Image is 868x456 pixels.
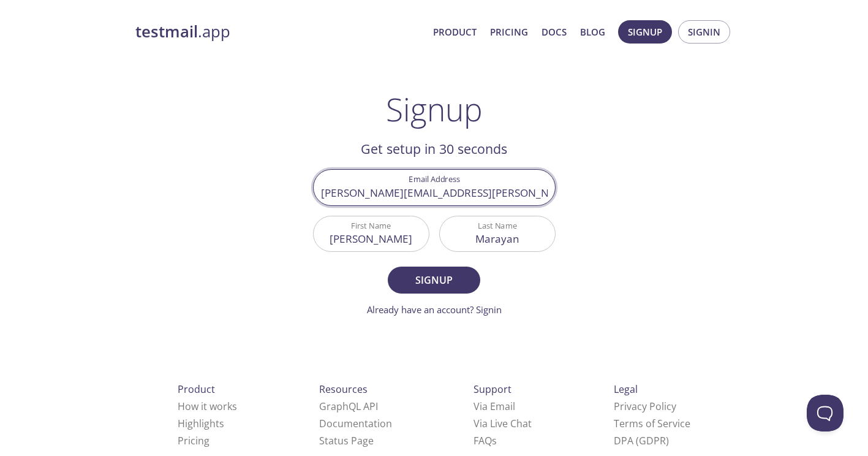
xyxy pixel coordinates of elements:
[135,21,423,42] a: testmail.app
[474,434,497,447] a: FAQ
[178,417,224,430] a: Highlights
[678,20,730,44] button: Signin
[319,417,392,430] a: Documentation
[474,382,511,396] span: Support
[807,395,843,431] iframe: Help Scout Beacon - Open
[178,400,237,413] a: How it works
[542,24,567,40] a: Docs
[319,400,378,413] a: GraphQL API
[614,417,690,430] a: Terms of Service
[367,303,502,316] a: Already have an account? Signin
[474,400,515,413] a: Via Email
[490,24,528,40] a: Pricing
[492,434,497,447] span: s
[433,24,477,40] a: Product
[688,24,720,40] span: Signin
[313,139,556,159] h2: Get setup in 30 seconds
[628,24,662,40] span: Signup
[178,382,215,396] span: Product
[618,20,672,44] button: Signup
[614,400,676,413] a: Privacy Policy
[474,417,532,430] a: Via Live Chat
[178,434,209,447] a: Pricing
[319,382,368,396] span: Resources
[388,267,480,294] button: Signup
[614,382,638,396] span: Legal
[386,91,483,127] h1: Signup
[135,21,198,42] strong: testmail
[580,24,605,40] a: Blog
[401,272,466,289] span: Signup
[614,434,669,447] a: DPA (GDPR)
[319,434,374,447] a: Status Page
